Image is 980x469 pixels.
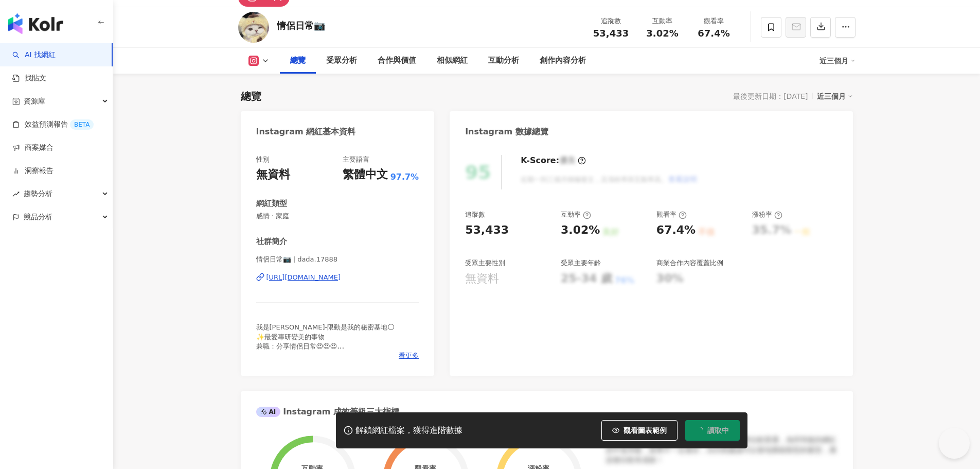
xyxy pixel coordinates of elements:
div: 互動分析 [488,55,519,67]
div: 相似網紅 [437,55,468,67]
div: 互動率 [561,210,591,219]
div: 53,433 [465,222,509,238]
div: 67.4% [656,222,696,238]
span: 3.02% [646,28,678,39]
div: Instagram 網紅基本資料 [256,126,356,137]
div: 網紅類型 [256,198,287,209]
span: loading [695,426,704,435]
span: 感情 · 家庭 [256,212,419,221]
div: 商業合作內容覆蓋比例 [656,258,723,268]
div: 該網紅的互動率和漲粉率都不錯，唯獨觀看率比較普通，為同等級的網紅的中低等級，效果不一定會好，但仍然建議可以發包開箱類型的案型，應該會比較有成效！ [606,435,838,465]
div: 社群簡介 [256,236,287,247]
div: Instagram 數據總覽 [465,126,548,137]
span: rise [12,190,20,198]
div: 追蹤數 [592,16,631,26]
div: AI [256,407,281,417]
div: 受眾主要性別 [465,258,505,268]
div: 受眾主要年齡 [561,258,601,268]
span: 讀取中 [707,426,729,435]
span: 趨勢分析 [24,182,52,205]
div: 無資料 [465,271,499,287]
img: logo [8,13,63,34]
div: 主要語言 [343,155,369,164]
a: 商案媒合 [12,143,54,153]
div: 近三個月 [819,53,856,69]
div: 合作與價值 [378,55,416,67]
div: 總覽 [241,89,261,103]
div: 受眾分析 [326,55,357,67]
div: Instagram 成效等級三大指標 [256,406,399,418]
a: 洞察報告 [12,166,54,176]
div: 情侶日常📷 [277,19,325,32]
div: 創作內容分析 [540,55,586,67]
div: 性別 [256,155,270,164]
div: 無資料 [256,167,290,183]
span: 67.4% [698,28,729,39]
span: 資源庫 [24,90,45,113]
a: 找貼文 [12,73,46,83]
div: [URL][DOMAIN_NAME] [266,273,341,282]
span: 97.7% [390,171,419,183]
div: 互動率 [643,16,682,26]
div: 漲粉率 [752,210,782,219]
div: 解鎖網紅檔案，獲得進階數據 [355,425,462,436]
button: 觀看圖表範例 [601,420,678,441]
div: K-Score : [521,155,586,166]
span: 我是[PERSON_NAME]-限動是我的秘密基地🌕 ✨最愛專研變美的事物 兼職：分享情侶日常😍😍😍 —————————————————— 變漂亮通道👇👇👇👇 [256,323,395,369]
a: searchAI 找網紅 [12,50,56,60]
span: 53,433 [593,28,629,39]
span: 觀看圖表範例 [623,426,667,435]
div: 追蹤數 [465,210,485,219]
span: 看更多 [399,351,419,360]
button: 讀取中 [685,420,740,441]
div: 觀看率 [694,16,734,26]
span: 情侶日常📷 | dada.17888 [256,255,419,264]
div: 觀看率 [656,210,687,219]
div: 近三個月 [817,90,853,103]
a: 效益預測報告BETA [12,119,94,130]
div: 3.02% [561,222,600,238]
div: 總覽 [290,55,306,67]
img: KOL Avatar [238,12,269,43]
div: 最後更新日期：[DATE] [733,92,808,100]
div: 繁體中文 [343,167,388,183]
span: 競品分析 [24,205,52,229]
a: [URL][DOMAIN_NAME] [256,273,419,282]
